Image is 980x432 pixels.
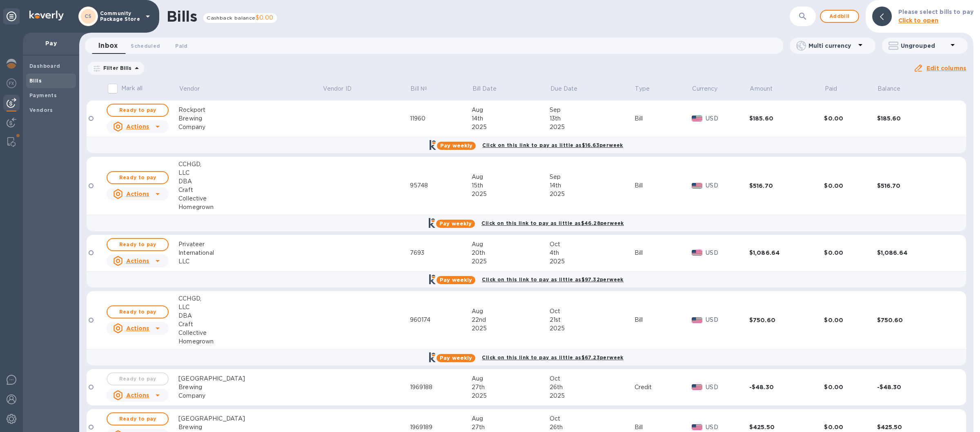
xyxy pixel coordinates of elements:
div: Aug [472,414,550,423]
u: Actions [126,191,149,197]
span: Paid [175,42,187,50]
span: Due Date [550,85,588,93]
button: Ready to pay [107,412,169,425]
div: -$48.30 [749,383,824,391]
b: Click to open [898,17,939,24]
p: USD [706,249,749,257]
div: $1,086.64 [877,249,952,257]
div: Rockport [178,106,322,114]
button: Ready to pay [107,305,169,318]
p: Type [635,85,650,93]
div: -$48.30 [877,383,952,391]
span: $0.00 [256,14,274,21]
span: Bill № [410,85,438,93]
u: Edit columns [927,65,966,71]
div: [GEOGRAPHIC_DATA] [178,374,322,383]
div: 1969189 [410,423,472,432]
u: Actions [126,123,149,130]
p: Paid [825,85,837,93]
div: Collective [178,329,322,337]
div: $0.00 [824,316,877,324]
b: Vendors [29,107,53,113]
div: $0.00 [824,182,877,190]
p: Bill № [410,85,427,93]
span: Inbox [98,40,118,51]
b: Pay weekly [440,143,472,149]
div: $0.00 [824,383,877,391]
div: DBA [178,312,322,320]
span: Ready to pay [114,105,161,115]
p: USD [706,181,749,190]
div: 14th [550,181,635,190]
img: Logo [29,11,64,20]
span: Paid [825,85,848,93]
b: Payments [29,92,57,98]
div: 26th [550,383,635,392]
u: Actions [126,392,149,399]
p: Mark all [121,84,143,93]
img: USD [692,384,703,390]
div: $185.60 [749,114,824,122]
div: 27th [472,383,550,392]
span: Ready to pay [114,240,161,249]
button: Ready to pay [107,104,169,117]
div: 2025 [550,392,635,400]
span: Ready to pay [114,173,161,183]
u: Actions [126,325,149,332]
div: $516.70 [749,182,824,190]
p: Filter Bills [100,65,132,71]
img: USD [692,424,703,430]
span: Scheduled [131,42,160,50]
div: 26th [550,423,635,432]
b: Pay weekly [439,220,472,227]
div: Aug [472,106,550,114]
b: Click on this link to pay as little as $16.63 per week [482,142,623,148]
u: Actions [126,258,149,264]
p: USD [706,316,749,324]
div: 2025 [472,190,550,198]
span: Currency [692,85,717,93]
div: Bill [635,423,692,432]
div: $1,086.64 [749,249,824,257]
div: LLC [178,169,322,177]
div: 13th [550,114,635,123]
div: [GEOGRAPHIC_DATA] [178,414,322,423]
p: USD [706,114,749,123]
div: 2025 [550,190,635,198]
span: Type [635,85,660,93]
p: Pay [29,39,73,47]
div: Bill [635,181,692,190]
div: Brewing [178,114,322,123]
div: Oct [550,374,635,383]
span: Amount [750,85,783,93]
div: $0.00 [824,249,877,257]
span: Balance [878,85,911,93]
div: 20th [472,249,550,257]
div: International [178,249,322,257]
div: 95748 [410,181,472,190]
div: 7693 [410,249,472,257]
div: Brewing [178,383,322,392]
p: Bill Date [472,85,497,93]
img: USD [692,250,703,256]
p: Vendor [179,85,200,93]
b: Please select bills to pay [898,9,973,15]
b: Click on this link to pay as little as $97.32 per week [482,276,623,283]
div: 11960 [410,114,472,123]
span: Cashback balance [207,15,255,21]
div: $750.60 [749,316,824,324]
div: Bill [635,114,692,123]
div: 2025 [550,123,635,131]
p: Balance [878,85,900,93]
div: Homegrown [178,337,322,346]
span: Bill Date [472,85,507,93]
div: Credit [635,383,692,392]
span: Add bill [827,11,852,21]
span: Ready to pay [114,414,161,424]
div: Bill [635,249,692,257]
div: 27th [472,423,550,432]
b: Pay weekly [440,277,472,283]
b: Click on this link to pay as little as $46.28 per week [481,220,624,226]
div: LLC [178,257,322,266]
div: Aug [472,173,550,181]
